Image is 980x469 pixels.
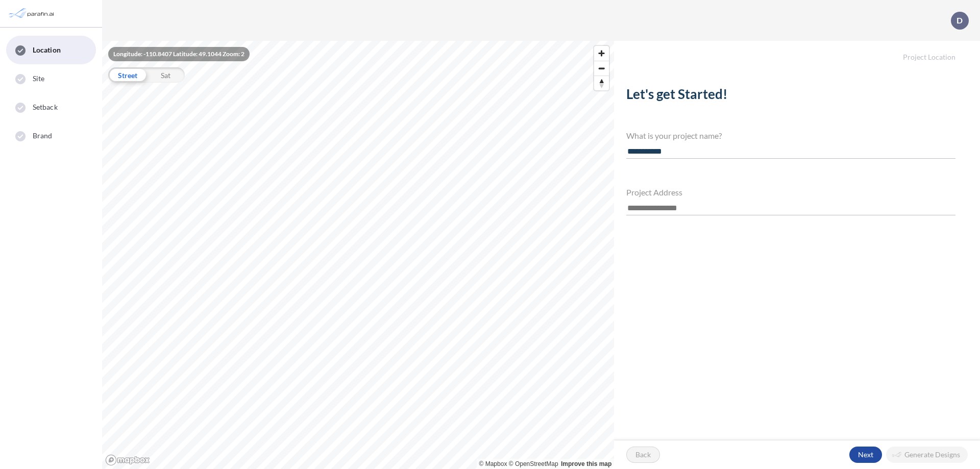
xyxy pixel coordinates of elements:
[626,187,955,197] h4: Project Address
[594,61,609,76] span: Zoom out
[105,454,150,466] a: Mapbox homepage
[102,41,614,469] canvas: Map
[957,16,963,25] p: D
[614,41,980,62] h5: Project Location
[146,67,185,83] div: Sat
[33,45,61,55] span: Location
[849,447,882,463] button: Next
[626,131,955,140] h4: What is your project name?
[594,46,609,61] button: Zoom in
[594,76,609,90] button: Reset bearing to north
[626,86,955,106] h2: Let's get Started!
[561,460,611,467] a: Improve this map
[33,102,58,112] span: Setback
[509,460,558,467] a: OpenStreetMap
[33,73,44,84] span: Site
[479,460,507,467] a: Mapbox
[33,131,53,141] span: Brand
[108,67,146,83] div: Street
[8,4,57,23] img: Parafin
[594,61,609,76] button: Zoom out
[858,450,873,460] p: Next
[108,47,250,61] div: Longitude: -110.8407 Latitude: 49.1044 Zoom: 2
